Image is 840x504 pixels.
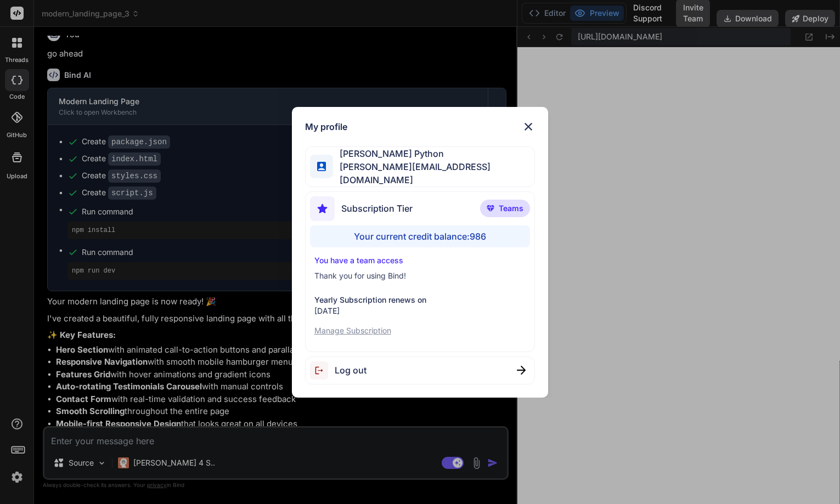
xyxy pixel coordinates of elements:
span: Log out [335,364,367,377]
span: Teams [499,203,523,214]
p: Thank you for using Bind! [314,270,526,281]
img: profile [317,162,326,171]
p: Yearly Subscription renews on [314,295,526,305]
div: Your current credit balance: 986 [310,225,531,247]
img: close [522,120,535,133]
img: close [517,366,526,375]
p: [DATE] [314,305,526,316]
img: subscription [310,196,335,221]
span: [PERSON_NAME][EMAIL_ADDRESS][DOMAIN_NAME] [333,160,534,186]
img: premium [487,205,494,212]
img: logout [310,361,335,380]
p: You have a team access [314,255,526,266]
span: Subscription Tier [341,202,413,215]
h1: My profile [305,120,347,133]
span: [PERSON_NAME] Python [333,147,534,160]
p: Manage Subscription [314,325,526,336]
